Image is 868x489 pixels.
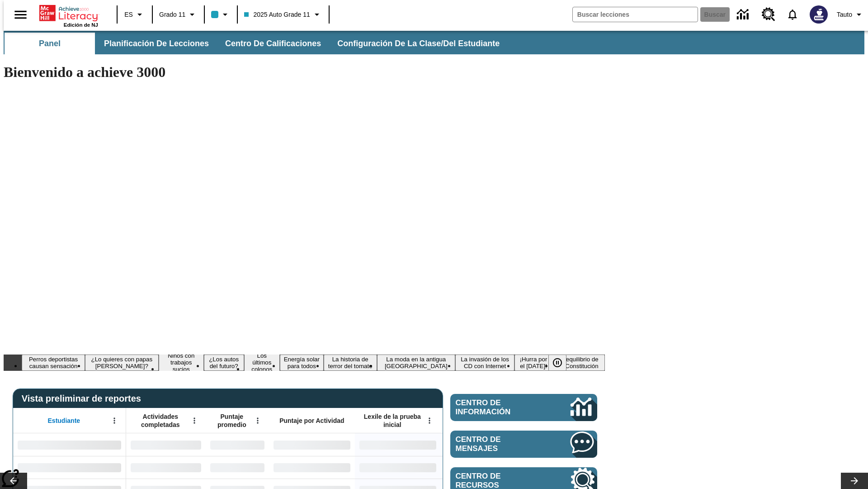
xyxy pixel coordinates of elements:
[104,38,209,49] span: Planificación de lecciones
[97,33,216,54] button: Planificación de lecciones
[22,355,85,371] button: Diapositiva 1 Perros deportistas causan sensación
[4,64,605,81] h1: Bienvenido a achieve 3000
[159,10,185,19] span: Grado 11
[124,10,133,19] span: ES
[756,2,781,27] a: Centro de recursos, Se abrirá en una pestaña nueva.
[330,33,507,54] button: Configuración de la clase/del estudiante
[85,355,159,371] button: Diapositiva 2 ¿Lo quieres con papas fritas?
[324,355,377,371] button: Diapositiva 7 La historia de terror del tomate
[5,33,95,54] button: Panel
[206,456,269,479] div: Sin datos,
[781,3,804,26] a: Notificaciones
[126,456,206,479] div: Sin datos,
[804,3,833,26] button: Escoja un nuevo avatar
[225,38,321,49] span: Centro de calificaciones
[108,414,121,427] button: Abrir menú
[359,412,425,429] span: Lexile de la prueba inicial
[7,1,34,28] button: Abrir el menú lateral
[159,351,204,374] button: Diapositiva 3 Niños con trabajos sucios
[204,355,244,371] button: Diapositiva 4 ¿Los autos del futuro?
[210,412,254,429] span: Puntaje promedio
[280,355,324,371] button: Diapositiva 6 Energía solar para todos
[131,412,190,429] span: Actividades completadas
[208,6,234,23] button: El color de la clase es azul claro. Cambiar el color de la clase.
[39,4,98,22] a: Portada
[548,355,576,371] div: Pausar
[837,10,852,19] span: Tauto
[64,22,98,28] span: Edición de NJ
[22,393,146,404] span: Vista preliminar de reportes
[841,473,868,489] button: Carrusel de lecciones, seguir
[337,38,500,49] span: Configuración de la clase/del estudiante
[810,5,828,24] img: Avatar
[39,38,61,49] span: Panel
[833,6,868,23] button: Perfil/Configuración
[731,2,756,27] a: Centro de información
[456,398,540,417] span: Centro de información
[450,394,597,421] a: Centro de información
[548,355,566,371] button: Pausar
[244,10,310,19] span: 2025 Auto Grade 11
[573,7,698,22] input: Buscar campo
[206,433,269,456] div: Sin datos,
[156,6,201,23] button: Grado: Grado 11, Elige un grado
[455,355,514,371] button: Diapositiva 9 La invasión de los CD con Internet
[450,431,597,458] a: Centro de mensajes
[377,355,455,371] button: Diapositiva 8 La moda en la antigua Roma
[120,6,149,23] button: Lenguaje: ES, Selecciona un idioma
[48,417,80,425] span: Estudiante
[4,31,864,54] div: Subbarra de navegación
[126,433,206,456] div: Sin datos,
[552,355,605,371] button: Diapositiva 11 El equilibrio de la Constitución
[188,414,201,427] button: Abrir menú
[423,414,436,427] button: Abrir menú
[244,351,280,374] button: Diapositiva 5 Los últimos colonos
[456,435,543,453] span: Centro de mensajes
[251,414,264,427] button: Abrir menú
[241,6,325,23] button: Clase: 2025 Auto Grade 11, Selecciona una clase
[279,417,344,425] span: Puntaje por Actividad
[218,33,328,54] button: Centro de calificaciones
[39,3,98,28] div: Portada
[514,355,552,371] button: Diapositiva 10 ¡Hurra por el Día de la Constitución!
[4,33,508,54] div: Subbarra de navegación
